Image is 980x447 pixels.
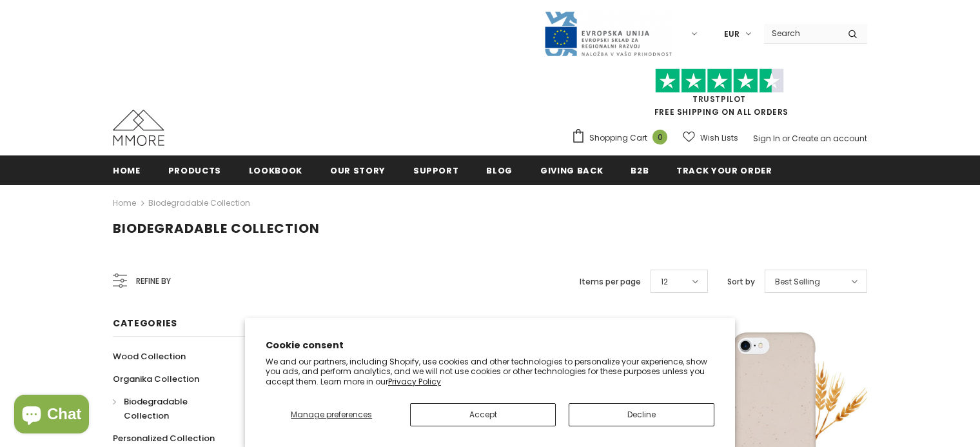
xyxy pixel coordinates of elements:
a: Products [168,155,221,184]
span: Biodegradable Collection [113,219,320,237]
span: Giving back [540,164,603,177]
button: Accept [410,403,556,426]
button: Decline [569,403,714,426]
a: Sign In [753,133,780,144]
a: B2B [631,155,649,184]
a: Biodegradable Collection [113,390,234,427]
img: Trust Pilot Stars [655,68,784,94]
p: We and our partners, including Shopify, use cookies and other technologies to personalize your ex... [266,357,714,387]
span: Shopping Cart [589,132,647,144]
a: Lookbook [249,155,302,184]
span: support [413,164,459,177]
a: Home [113,195,136,211]
span: or [782,133,790,144]
a: Biodegradable Collection [148,197,250,208]
inbox-online-store-chat: Shopify online store chat [10,395,93,437]
button: Manage preferences [266,403,397,426]
a: Track your order [676,155,772,184]
a: Our Story [330,155,386,184]
span: EUR [724,28,740,41]
label: Sort by [727,275,755,288]
span: Products [168,164,221,177]
a: Shopping Cart 0 [571,128,674,148]
span: Home [113,164,141,177]
input: Search Site [764,24,838,43]
span: 0 [652,130,667,144]
a: Create an account [792,133,867,144]
span: 12 [661,275,668,288]
a: Blog [486,155,513,184]
a: support [413,155,459,184]
img: Javni Razpis [544,10,672,57]
span: Manage preferences [291,409,372,420]
span: Track your order [676,164,772,177]
span: Our Story [330,164,386,177]
span: Blog [486,164,513,177]
span: Categories [113,317,177,330]
span: Biodegradable Collection [124,395,188,422]
span: Organika Collection [113,373,199,385]
a: Giving back [540,155,603,184]
span: Best Selling [775,275,820,288]
a: Home [113,155,141,184]
span: Lookbook [249,164,302,177]
span: B2B [631,164,649,177]
a: Trustpilot [692,94,746,104]
a: Wood Collection [113,345,186,368]
a: Javni Razpis [544,28,672,39]
a: Wish Lists [683,126,738,149]
h2: Cookie consent [266,339,714,352]
img: MMORE Cases [113,110,164,146]
a: Organika Collection [113,368,199,390]
a: Privacy Policy [388,376,441,387]
span: Wish Lists [700,132,738,144]
span: Refine by [136,274,171,288]
span: Wood Collection [113,350,186,363]
label: Items per page [580,275,641,288]
span: Personalized Collection [113,432,215,444]
span: FREE SHIPPING ON ALL ORDERS [571,74,867,117]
